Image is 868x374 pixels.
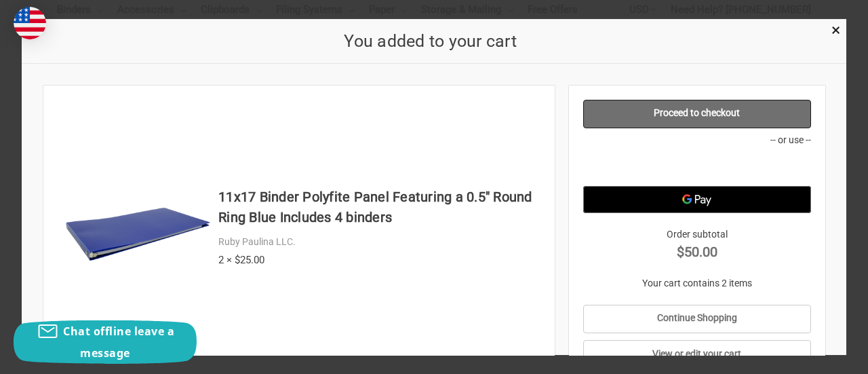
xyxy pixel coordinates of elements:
[829,22,843,37] a: Close
[583,227,810,262] div: Order subtotal
[583,152,810,179] iframe: PayPal-paypal
[583,341,810,369] a: View or edit your cart
[583,186,810,213] button: Google Pay
[64,161,212,308] img: 11x17 Binder Polyfite Panel Featuring a 0.5" Round Ring Blue Includes 4 binders
[583,242,810,262] strong: $50.00
[583,305,810,333] a: Continue Shopping
[218,235,540,249] div: Ruby Paulina LLC.
[43,29,818,54] h2: You added to your cart
[583,100,810,128] a: Proceed to checkout
[14,7,46,39] img: duty and tax information for United States
[583,276,810,291] p: Your cart contains 2 items
[218,253,540,268] div: 2 × $25.00
[583,133,810,147] p: -- or use --
[218,187,540,227] h4: 11x17 Binder Polyfite Panel Featuring a 0.5" Round Ring Blue Includes 4 binders
[14,320,197,364] button: Chat offline leave a message
[831,21,840,41] span: ×
[63,324,174,360] span: Chat offline leave a message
